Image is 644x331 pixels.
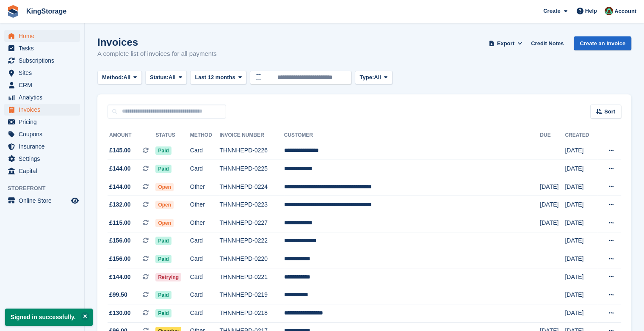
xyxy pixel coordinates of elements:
[190,142,220,160] td: Card
[219,232,284,250] td: THNNHEPD-0222
[4,55,80,66] a: menu
[19,30,69,42] span: Home
[190,250,220,268] td: Card
[109,290,127,299] span: £99.50
[108,129,155,142] th: Amount
[97,71,142,85] button: Method: All
[8,184,84,193] span: Storefront
[5,309,93,326] p: Signed in successfully.
[4,30,80,42] a: menu
[565,129,597,142] th: Created
[4,91,80,103] a: menu
[190,71,246,85] button: Last 12 months
[604,108,615,116] span: Sort
[4,128,80,140] a: menu
[374,73,381,82] span: All
[540,178,565,196] td: [DATE]
[19,128,69,140] span: Coupons
[109,182,131,191] span: £144.00
[4,42,80,54] a: menu
[565,250,597,268] td: [DATE]
[219,196,284,214] td: THNNHEPD-0223
[19,116,69,128] span: Pricing
[19,153,69,165] span: Settings
[565,232,597,250] td: [DATE]
[540,196,565,214] td: [DATE]
[145,71,187,85] button: Status: All
[19,91,69,103] span: Analytics
[4,116,80,128] a: menu
[150,73,169,82] span: Status:
[585,7,597,15] span: Help
[219,214,284,232] td: THNNHEPD-0227
[574,36,631,50] a: Create an Invoice
[4,79,80,91] a: menu
[565,304,597,323] td: [DATE]
[155,165,171,173] span: Paid
[528,36,567,50] a: Credit Notes
[70,196,80,206] a: Preview store
[195,73,235,82] span: Last 12 months
[219,178,284,196] td: THNNHEPD-0224
[19,141,69,152] span: Insurance
[219,268,284,286] td: THNNHEPD-0221
[19,104,69,116] span: Invoices
[155,129,190,142] th: Status
[155,255,171,263] span: Paid
[565,214,597,232] td: [DATE]
[97,36,217,48] h1: Invoices
[565,196,597,214] td: [DATE]
[355,71,392,85] button: Type: All
[565,142,597,160] td: [DATE]
[169,73,176,82] span: All
[109,236,131,245] span: £156.00
[4,141,80,152] a: menu
[565,160,597,178] td: [DATE]
[155,237,171,245] span: Paid
[109,146,131,155] span: £145.00
[7,5,19,18] img: stora-icon-8386f47178a22dfd0bd8f6a31ec36ba5ce8667c1dd55bd0f319d3a0aa187defe.svg
[97,49,217,59] p: A complete list of invoices for all payments
[155,146,171,155] span: Paid
[359,73,374,82] span: Type:
[155,201,174,209] span: Open
[19,195,69,207] span: Online Store
[102,73,124,82] span: Method:
[190,268,220,286] td: Card
[605,7,613,15] img: John King
[155,219,174,227] span: Open
[190,304,220,323] td: Card
[219,250,284,268] td: THNNHEPD-0220
[4,195,80,207] a: menu
[540,129,565,142] th: Due
[4,67,80,79] a: menu
[219,142,284,160] td: THNNHEPD-0226
[19,55,69,66] span: Subscriptions
[487,36,524,50] button: Export
[219,286,284,304] td: THNNHEPD-0219
[109,200,131,209] span: £132.00
[155,309,171,317] span: Paid
[540,214,565,232] td: [DATE]
[190,160,220,178] td: Card
[19,165,69,177] span: Capital
[190,232,220,250] td: Card
[4,153,80,165] a: menu
[284,129,540,142] th: Customer
[219,160,284,178] td: THNNHEPD-0225
[190,196,220,214] td: Other
[19,67,69,79] span: Sites
[219,129,284,142] th: Invoice Number
[497,39,514,48] span: Export
[155,291,171,299] span: Paid
[614,7,636,16] span: Account
[190,129,220,142] th: Method
[109,218,131,227] span: £115.00
[565,268,597,286] td: [DATE]
[190,286,220,304] td: Card
[565,286,597,304] td: [DATE]
[543,7,560,15] span: Create
[155,273,181,281] span: Retrying
[19,42,69,54] span: Tasks
[190,178,220,196] td: Other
